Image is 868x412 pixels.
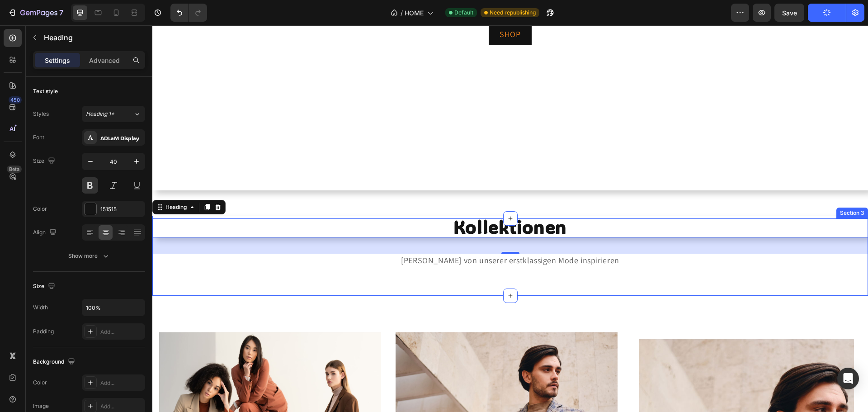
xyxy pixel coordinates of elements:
[152,25,868,412] iframe: Design area
[33,356,77,368] div: Background
[100,379,143,387] div: Add...
[68,251,110,260] div: Show more
[774,4,804,22] button: Save
[33,379,47,387] div: Color
[454,9,473,17] span: Default
[347,3,368,14] p: SHOP
[33,87,58,95] div: Text style
[33,303,48,312] div: Width
[837,368,859,389] div: Open Intercom Messenger
[100,328,143,336] div: Add...
[44,32,142,43] p: Heading
[1,229,715,241] p: [PERSON_NAME] von unserer erstklassigen Mode inspirieren
[686,184,714,192] div: Section 3
[9,96,22,104] div: 450
[82,299,145,316] input: Auto
[11,178,36,186] div: Heading
[170,4,207,22] div: Undo/Redo
[33,205,47,213] div: Color
[4,4,67,22] button: 7
[33,227,58,239] div: Align
[33,280,57,293] div: Size
[490,9,536,17] span: Need republishing
[7,166,22,173] div: Beta
[33,248,145,264] button: Show more
[100,205,143,213] div: 151515
[33,155,57,167] div: Size
[405,8,424,18] span: HOME
[33,110,49,118] div: Styles
[401,8,403,18] span: /
[100,403,143,411] div: Add...
[89,56,120,65] p: Advanced
[33,402,49,410] div: Image
[782,9,797,17] span: Save
[33,133,44,142] div: Font
[86,110,114,118] span: Heading 1*
[33,327,54,336] div: Padding
[100,134,143,142] div: ADLaM Display
[82,106,145,122] button: Heading 1*
[45,56,70,65] p: Settings
[59,7,63,18] p: 7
